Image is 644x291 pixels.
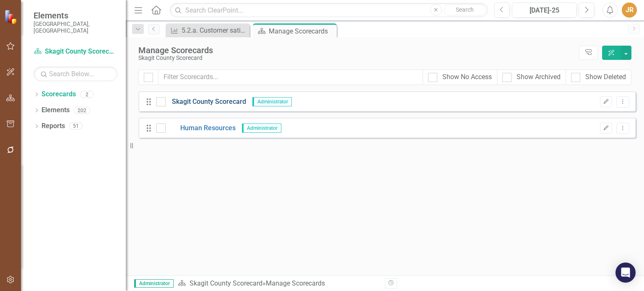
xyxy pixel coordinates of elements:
a: Elements [42,106,70,115]
div: 2 [80,91,93,98]
button: Search [444,4,486,16]
span: Administrator [134,279,174,288]
button: JR [622,3,637,18]
div: Manage Scorecards [138,46,575,55]
small: [GEOGRAPHIC_DATA], [GEOGRAPHIC_DATA] [34,21,117,34]
input: Search Below... [34,67,117,81]
a: Human Resources [166,124,236,133]
a: Skagit County Scorecard [34,47,117,57]
div: 202 [74,107,90,114]
div: Show Deleted [585,72,626,82]
span: Search [456,6,474,13]
div: 51 [69,123,83,130]
div: Skagit County Scorecard [138,55,575,61]
div: 5.2.a. Customer satisfaction survey [182,25,247,36]
img: ClearPoint Strategy [4,10,19,24]
a: Reports [42,121,65,131]
div: Show Archived [517,72,561,82]
input: Filter Scorecards... [158,70,423,85]
button: [DATE]-25 [512,3,576,18]
span: Administrator [252,97,292,106]
a: Skagit County Scorecard [190,279,262,287]
input: Search ClearPoint... [170,3,488,18]
div: Open Intercom Messenger [615,263,636,283]
a: Skagit County Scorecard [166,97,246,107]
span: Administrator [242,124,281,133]
div: [DATE]-25 [515,5,574,15]
div: Show No Access [442,72,492,82]
a: 5.2.a. Customer satisfaction survey [168,25,247,36]
div: Manage Scorecards [269,26,335,36]
span: Elements [34,10,117,21]
div: » Manage Scorecards [178,279,379,288]
a: Scorecards [42,90,76,99]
